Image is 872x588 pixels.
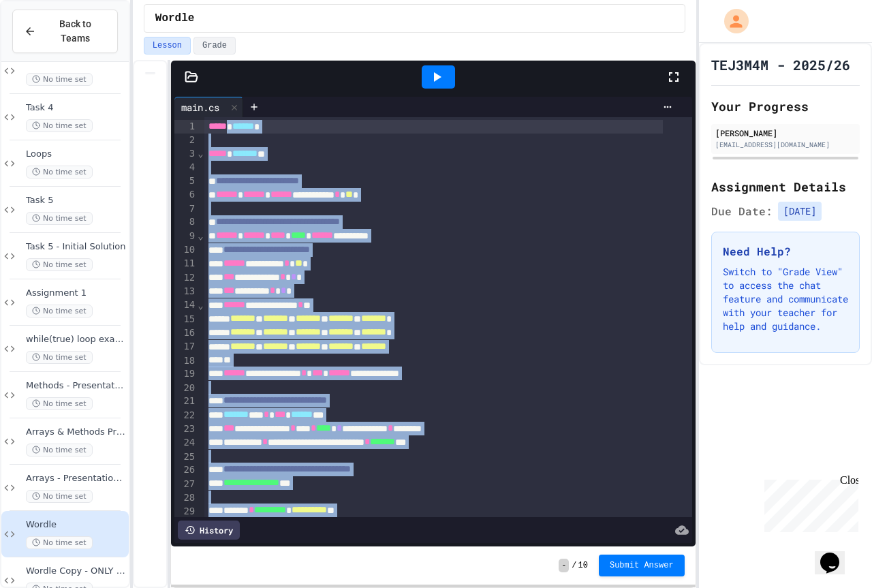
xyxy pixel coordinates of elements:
[174,271,197,285] div: 12
[26,305,93,318] span: No time set
[174,326,197,340] div: 16
[711,203,773,219] span: Due Date:
[599,555,685,576] button: Submit Answer
[759,474,858,532] iframe: chat widget
[44,17,106,46] span: Back to Teams
[174,147,197,161] div: 3
[26,288,126,299] span: Assignment 1
[174,409,197,422] div: 22
[174,285,197,298] div: 13
[711,97,860,116] h2: Your Progress
[715,127,856,139] div: [PERSON_NAME]
[559,559,569,572] span: -
[26,490,93,503] span: No time set
[197,230,204,241] span: Fold line
[26,102,126,114] span: Task 4
[174,478,197,491] div: 27
[174,450,197,464] div: 25
[197,300,204,311] span: Fold line
[26,351,93,364] span: No time set
[144,37,191,55] button: Lesson
[174,394,197,408] div: 21
[174,243,197,257] div: 10
[610,560,674,571] span: Submit Answer
[197,148,204,159] span: Fold line
[174,120,197,134] div: 1
[26,444,93,457] span: No time set
[12,10,118,53] button: Back to Teams
[174,97,243,117] div: main.cs
[26,119,93,132] span: No time set
[710,5,752,37] div: My Account
[26,473,126,484] span: Arrays - Presentation - copy
[174,202,197,216] div: 7
[174,100,226,114] div: main.cs
[155,10,195,27] span: Wordle
[26,380,126,392] span: Methods - Presentation
[723,265,848,333] p: Switch to "Grade View" to access the chat feature and communicate with your teacher for help and ...
[578,560,588,571] span: 10
[715,140,856,150] div: [EMAIL_ADDRESS][DOMAIN_NAME]
[26,166,93,179] span: No time set
[174,463,197,477] div: 26
[572,560,576,571] span: /
[174,230,197,243] div: 9
[778,202,822,221] span: [DATE]
[174,161,197,174] div: 4
[174,382,197,395] div: 20
[174,215,197,229] div: 8
[174,491,197,505] div: 28
[174,257,197,270] div: 11
[174,134,197,147] div: 2
[26,195,126,206] span: Task 5
[174,188,197,202] div: 6
[26,149,126,160] span: Loops
[26,334,126,345] span: while(true) loop example
[723,243,848,260] h3: Need Help?
[26,212,93,225] span: No time set
[815,533,858,574] iframe: chat widget
[26,566,126,577] span: Wordle Copy - ONLY TO SEE WHAT IT LOOKED LIKE AT THE START
[174,340,197,354] div: 17
[174,174,197,188] div: 5
[174,298,197,312] div: 14
[26,241,126,253] span: Task 5 - Initial Solution
[174,354,197,368] div: 18
[193,37,236,55] button: Grade
[711,177,860,196] h2: Assignment Details
[26,427,126,438] span: Arrays & Methods Practice
[711,55,850,74] h1: TEJ3M4M - 2025/26
[174,505,197,519] div: 29
[26,73,93,86] span: No time set
[174,313,197,326] div: 15
[178,521,240,540] div: History
[174,422,197,436] div: 23
[5,5,94,87] div: Chat with us now!Close
[26,519,126,531] span: Wordle
[26,397,93,410] span: No time set
[174,367,197,381] div: 19
[26,536,93,549] span: No time set
[174,436,197,450] div: 24
[26,258,93,271] span: No time set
